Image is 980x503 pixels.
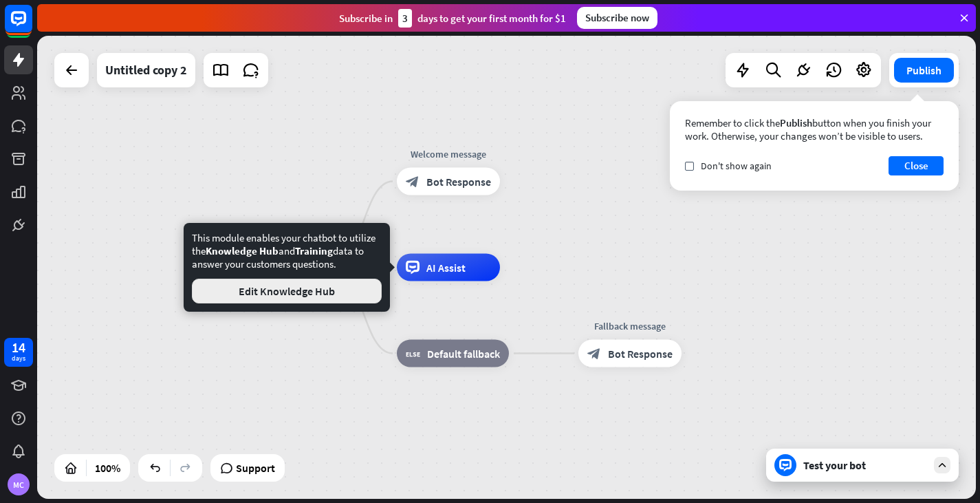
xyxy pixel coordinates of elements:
[12,354,25,363] div: days
[339,9,566,28] div: Subscribe in days to get your first month for $1
[192,279,382,303] button: Edit Knowledge Hub
[427,347,500,361] span: Default fallback
[803,458,927,472] div: Test your bot
[295,244,333,257] span: Training
[568,319,692,333] div: Fallback message
[577,7,657,29] div: Subscribe now
[4,338,33,367] a: 14 days
[236,457,275,479] span: Support
[12,341,25,354] div: 14
[386,147,510,161] div: Welcome message
[398,9,412,28] div: 3
[406,175,420,189] i: block_bot_response
[426,261,466,275] span: AI Assist
[192,231,382,303] div: This module enables your chatbot to utilize the and data to answer your customers questions.
[406,347,420,361] i: block_fallback
[587,347,601,361] i: block_bot_response
[894,58,954,83] button: Publish
[685,116,944,142] div: Remember to click the button when you finish your work. Otherwise, your changes won’t be visible ...
[105,53,187,87] div: Untitled copy 2
[91,457,124,479] div: 100%
[11,6,52,47] button: Open LiveChat chat widget
[701,160,772,172] span: Don't show again
[426,175,491,189] span: Bot Response
[780,116,812,129] span: Publish
[206,244,279,257] span: Knowledge Hub
[608,347,673,361] span: Bot Response
[8,473,30,495] div: MC
[889,156,944,175] button: Close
